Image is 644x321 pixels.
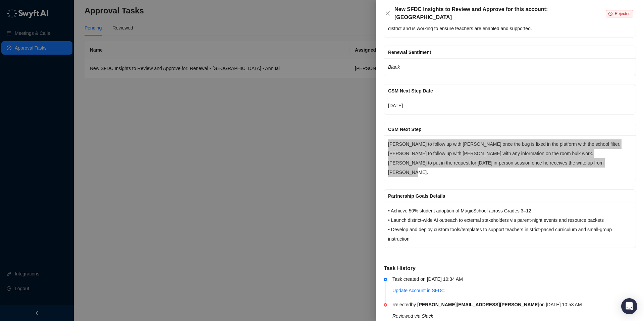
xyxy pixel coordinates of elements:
[615,11,631,16] span: Rejected
[392,313,433,319] i: Reviewed via Slack
[392,302,582,307] span: Rejected by on [DATE] 10:53 AM
[388,49,632,56] div: Renewal Sentiment
[394,5,606,21] div: New SFDC Insights to Review and Approve for this account: [GEOGRAPHIC_DATA]
[388,126,632,133] div: CSM Next Step
[388,139,632,177] p: [PERSON_NAME] to follow up with [PERSON_NAME] once the bug is fixed in the platform with the scho...
[388,101,632,110] p: [DATE]
[392,288,445,293] a: Update Account in SFDC
[384,264,636,272] h5: Task History
[417,302,539,307] b: [PERSON_NAME][EMAIL_ADDRESS][PERSON_NAME]
[388,206,632,244] p: • Achieve 50% student adoption of MagicSchool across Grades 3–12 • Launch district-wide AI outrea...
[608,12,612,16] span: stop
[621,298,637,314] div: Open Intercom Messenger
[392,276,463,282] span: Task created on [DATE] 10:34 AM
[384,9,392,17] button: Close
[388,87,632,94] div: CSM Next Step Date
[388,192,632,200] div: Partnership Goals Details
[388,64,400,70] em: Blank
[385,11,390,16] span: close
